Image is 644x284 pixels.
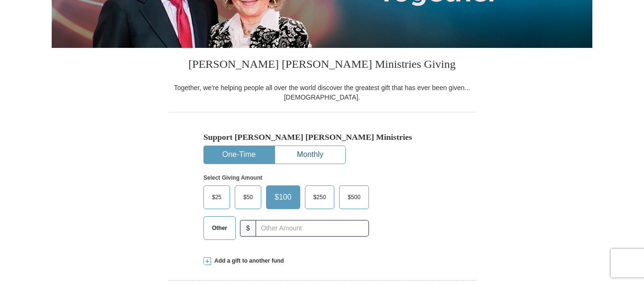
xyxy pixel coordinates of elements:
[207,190,226,204] span: $25
[168,83,476,102] div: Together, we're helping people all over the world discover the greatest gift that has ever been g...
[207,221,232,235] span: Other
[239,190,258,204] span: $50
[240,220,256,237] span: $
[203,174,262,181] strong: Select Giving Amount
[204,146,274,164] button: One-Time
[203,132,441,142] h5: Support [PERSON_NAME] [PERSON_NAME] Ministries
[211,257,284,265] span: Add a gift to another fund
[270,190,296,204] span: $100
[309,190,331,204] span: $250
[168,48,476,83] h3: [PERSON_NAME] [PERSON_NAME] Ministries Giving
[256,220,369,237] input: Other Amount
[275,146,345,164] button: Monthly
[343,190,365,204] span: $500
